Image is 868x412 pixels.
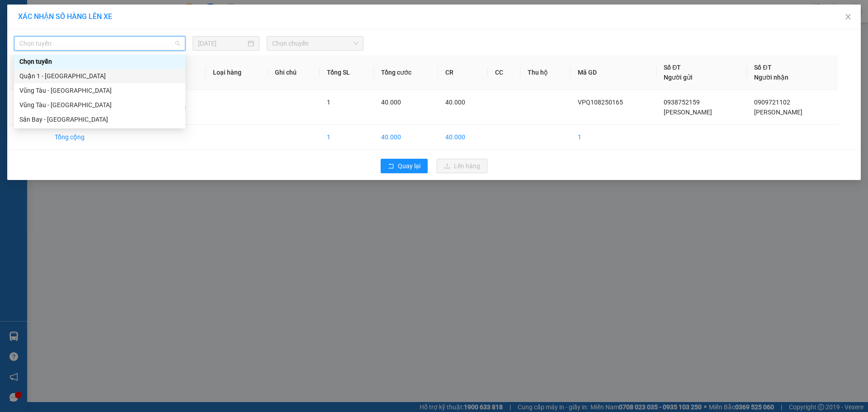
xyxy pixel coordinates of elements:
[520,55,571,90] th: Thu hộ
[268,55,320,90] th: Ghi chú
[19,85,180,95] div: Vũng Tàu - [GEOGRAPHIC_DATA]
[272,37,358,50] span: Chọn chuyến
[18,12,112,21] span: XÁC NHẬN SỐ HÀNG LÊN XE
[664,109,712,116] span: [PERSON_NAME]
[9,55,47,90] th: STT
[664,99,700,106] span: 0938752159
[320,55,374,90] th: Tổng SL
[9,90,47,125] td: 1
[571,55,656,90] th: Mã GD
[8,62,99,73] div: [PERSON_NAME]
[571,125,656,150] td: 1
[19,57,180,66] div: Chọn tuyến
[664,74,693,81] span: Người gửi
[206,55,268,90] th: Loại hàng
[374,55,439,90] th: Tổng cước
[198,38,246,48] input: 15/08/2025
[398,161,420,171] span: Quay lại
[445,99,465,106] span: 40.000
[754,64,771,71] span: Số ĐT
[381,99,401,106] span: 40.000
[19,100,180,110] div: Vũng Tàu - [GEOGRAPHIC_DATA]
[14,83,185,98] div: Vũng Tàu - Quận 1
[388,163,394,170] span: rollback
[106,8,179,40] div: VP 36 [PERSON_NAME] - Bà Rịa
[578,99,623,106] span: VPQ108250165
[106,51,179,64] div: 0909721102
[8,8,99,62] div: VP 18 [PERSON_NAME][GEOGRAPHIC_DATA] - [GEOGRAPHIC_DATA]
[8,9,22,18] span: Gửi:
[14,69,185,83] div: Quận 1 - Vũng Tàu
[754,109,802,116] span: [PERSON_NAME]
[14,54,185,69] div: Chọn tuyến
[106,40,179,51] div: [PERSON_NAME]
[19,71,180,81] div: Quận 1 - [GEOGRAPHIC_DATA]
[437,159,487,173] button: uploadLên hàng
[327,99,330,106] span: 1
[374,125,439,150] td: 40.000
[438,125,488,150] td: 40.000
[754,74,788,81] span: Người nhận
[835,5,861,30] button: Close
[320,125,374,150] td: 1
[14,112,185,127] div: Sân Bay - Vũng Tàu
[754,99,790,106] span: 0909721102
[19,114,180,124] div: Sân Bay - [GEOGRAPHIC_DATA]
[488,55,520,90] th: CC
[381,159,428,173] button: rollbackQuay lại
[14,98,185,112] div: Vũng Tàu - Sân Bay
[119,64,153,80] span: VPBR
[664,64,681,71] span: Số ĐT
[47,125,133,150] td: Tổng cộng
[844,13,852,20] span: close
[106,9,127,18] span: Nhận:
[438,55,488,90] th: CR
[19,37,180,50] span: Chọn tuyến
